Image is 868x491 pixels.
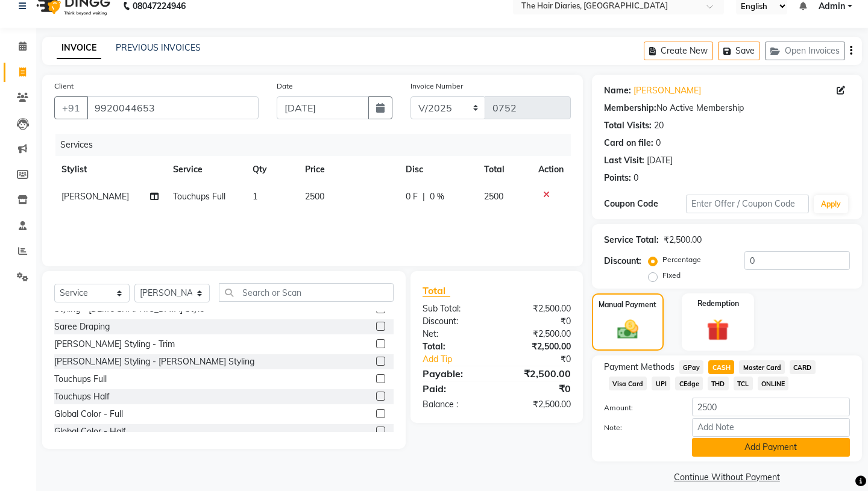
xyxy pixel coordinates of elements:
div: Global Color - Full [54,408,123,421]
label: Percentage [662,254,701,265]
div: ₹2,500.00 [497,366,580,381]
div: ₹2,500.00 [497,302,580,315]
div: Service Total: [604,234,659,246]
a: PREVIOUS INVOICES [116,42,201,53]
div: Discount: [604,255,641,267]
span: 0 F [406,190,418,203]
span: Total [423,284,450,297]
th: Qty [245,156,298,183]
label: Amount: [595,402,683,413]
span: GPay [679,360,704,374]
div: Saree Draping [54,321,110,333]
img: _cash.svg [611,317,645,342]
div: ₹0 [497,381,580,396]
span: THD [708,377,729,390]
span: | [423,190,425,203]
div: ₹2,500.00 [497,340,580,353]
div: ₹2,500.00 [497,398,580,411]
div: 0 [634,172,638,184]
div: Points: [604,172,631,184]
button: Apply [814,195,848,213]
div: Net: [414,328,497,340]
input: Add Note [692,418,850,437]
th: Price [298,156,398,183]
span: ONLINE [758,377,789,390]
span: CEdge [675,377,703,390]
a: Continue Without Payment [594,471,860,484]
div: Sub Total: [414,302,497,315]
input: Search by Name/Mobile/Email/Code [87,96,259,119]
img: _gift.svg [700,316,736,344]
div: Membership: [604,102,656,114]
div: No Active Membership [604,102,850,114]
div: 20 [654,119,664,132]
th: Service [166,156,245,183]
div: ₹2,500.00 [664,234,702,246]
div: 0 [656,137,661,149]
label: Fixed [662,270,681,281]
div: Paid: [414,381,497,396]
button: Add Payment [692,438,850,457]
span: [PERSON_NAME] [61,191,129,202]
a: Add Tip [414,353,511,366]
input: Enter Offer / Coupon Code [686,195,809,213]
div: Last Visit: [604,154,644,167]
span: UPI [652,377,670,390]
input: Amount [692,398,850,416]
div: ₹2,500.00 [497,328,580,340]
div: Services [55,134,580,156]
span: Master Card [739,360,785,374]
div: Card on file: [604,137,653,149]
div: Total: [414,340,497,353]
div: ₹0 [497,315,580,328]
button: Create New [644,42,713,60]
button: Open Invoices [765,42,845,60]
div: Total Visits: [604,119,652,132]
span: CARD [790,360,816,374]
span: Payment Methods [604,361,675,374]
a: [PERSON_NAME] [634,84,701,97]
span: 1 [253,191,257,202]
label: Client [54,81,74,92]
span: Touchups Full [173,191,225,202]
div: ₹0 [511,353,580,366]
div: [PERSON_NAME] Styling - [PERSON_NAME] Styling [54,355,254,368]
input: Search or Scan [219,283,394,302]
a: INVOICE [57,37,101,59]
div: Balance : [414,398,497,411]
button: Save [718,42,760,60]
div: Discount: [414,315,497,328]
label: Invoice Number [410,81,463,92]
div: Touchups Half [54,390,110,403]
label: Note: [595,422,683,433]
label: Date [277,81,293,92]
span: Visa Card [609,377,647,390]
th: Stylist [54,156,166,183]
span: 2500 [484,191,503,202]
th: Total [477,156,531,183]
button: +91 [54,96,88,119]
span: 2500 [305,191,324,202]
div: Global Color - Half [54,425,126,438]
div: Coupon Code [604,198,686,210]
span: CASH [708,360,734,374]
div: [PERSON_NAME] Styling - Trim [54,338,175,351]
div: [DATE] [647,154,673,167]
span: 0 % [430,190,444,203]
th: Action [531,156,571,183]
div: Touchups Full [54,373,107,386]
th: Disc [398,156,477,183]
div: Name: [604,84,631,97]
span: TCL [734,377,753,390]
label: Redemption [697,298,739,309]
div: Payable: [414,366,497,381]
label: Manual Payment [599,299,656,310]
